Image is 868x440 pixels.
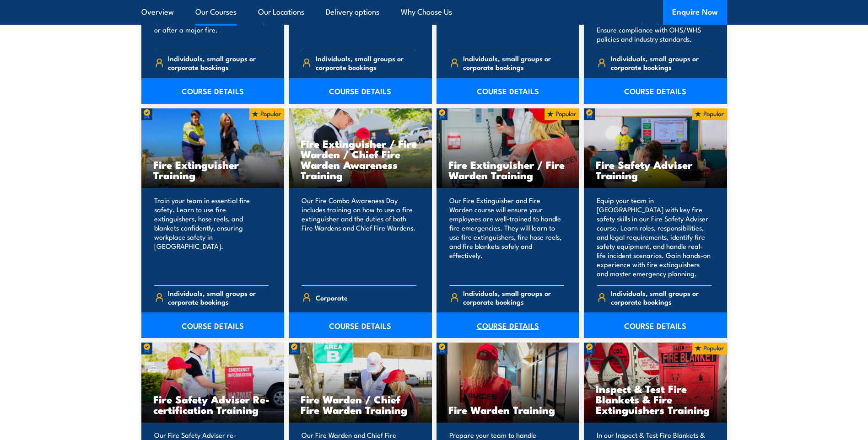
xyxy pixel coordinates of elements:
h3: Fire Safety Adviser Training [596,159,715,180]
a: COURSE DETAILS [141,312,285,338]
span: Individuals, small groups or corporate bookings [168,54,269,71]
p: Our Fire Combo Awareness Day includes training on how to use a fire extinguisher and the duties o... [302,196,416,278]
span: Individuals, small groups or corporate bookings [611,54,712,71]
p: Equip your team in [GEOGRAPHIC_DATA] with key fire safety skills in our Fire Safety Adviser cours... [597,196,712,278]
h3: Fire Extinguisher / Fire Warden Training [448,159,568,180]
span: Individuals, small groups or corporate bookings [463,54,564,71]
h3: Fire Extinguisher Training [153,159,273,180]
a: COURSE DETAILS [437,78,580,104]
h3: Fire Warden / Chief Fire Warden Training [301,394,420,415]
a: COURSE DETAILS [584,78,727,104]
h3: Fire Safety Adviser Re-certification Training [153,394,273,415]
h3: Fire Warden Training [448,404,568,415]
span: Individuals, small groups or corporate bookings [611,289,712,306]
a: COURSE DETAILS [289,312,432,338]
a: COURSE DETAILS [289,78,432,104]
p: Our Fire Extinguisher and Fire Warden course will ensure your employees are well-trained to handl... [449,196,564,278]
span: Corporate [316,290,348,305]
a: COURSE DETAILS [437,312,580,338]
h3: Inspect & Test Fire Blankets & Fire Extinguishers Training [596,383,715,415]
h3: Fire Extinguisher / Fire Warden / Chief Fire Warden Awareness Training [301,138,420,180]
a: COURSE DETAILS [141,78,285,104]
p: Train your team in essential fire safety. Learn to use fire extinguishers, hose reels, and blanke... [154,196,269,278]
span: Individuals, small groups or corporate bookings [463,289,564,306]
span: Individuals, small groups or corporate bookings [316,54,416,71]
a: COURSE DETAILS [584,312,727,338]
span: Individuals, small groups or corporate bookings [168,289,269,306]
